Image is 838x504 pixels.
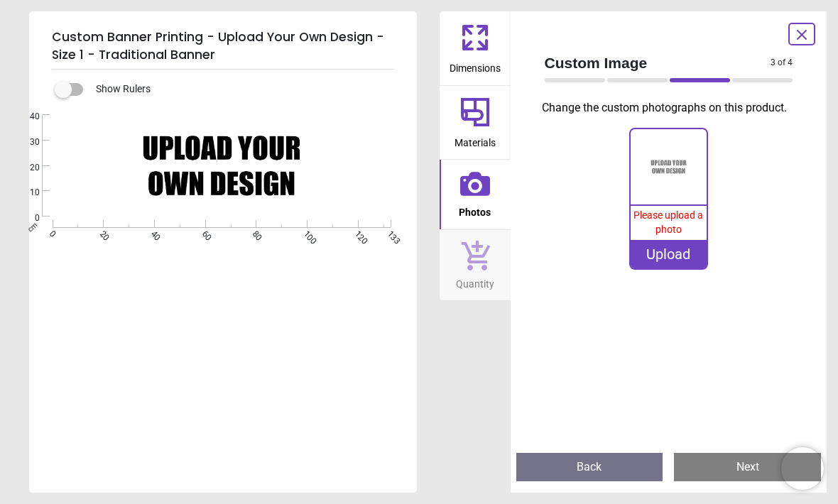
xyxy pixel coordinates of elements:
button: Dimensions [440,11,511,85]
span: 80 [250,229,259,238]
span: 20 [97,229,106,238]
span: 10 [13,187,40,199]
span: Photos [459,199,491,220]
span: 20 [13,162,40,174]
span: 100 [300,229,310,238]
span: 0 [13,212,40,224]
button: Back [516,453,663,481]
h5: Custom Banner Printing - Upload Your Own Design - Size 1 - Traditional Banner [52,23,394,70]
span: 120 [352,229,361,238]
div: Upload [631,240,707,268]
iframe: Brevo live chat [781,447,824,490]
div: Show Rulers [63,81,417,98]
button: Photos [440,160,511,229]
span: 40 [148,229,157,238]
button: Quantity [440,230,511,301]
span: cm [26,221,38,234]
span: 30 [13,136,40,148]
span: Custom Image [545,53,771,73]
p: Change the custom photographs on this product. [542,100,805,116]
span: Dimensions [450,55,501,76]
button: Materials [440,86,511,160]
span: 133 [385,229,394,238]
span: 60 [199,229,208,238]
span: 0 [46,229,55,238]
span: Materials [455,129,496,150]
span: Please upload a photo [633,209,703,235]
span: 40 [13,111,40,123]
button: Next [674,453,821,481]
span: 3 of 4 [771,57,793,69]
span: Quantity [456,270,494,292]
